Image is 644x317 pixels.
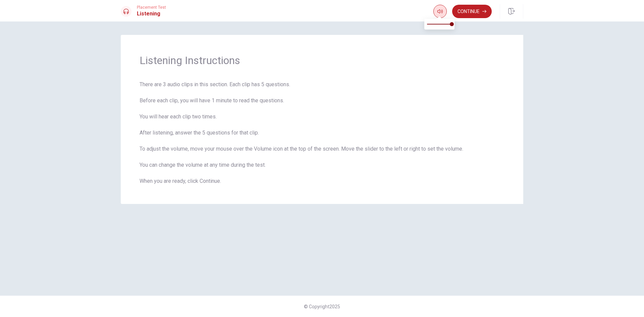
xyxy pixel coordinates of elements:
[304,304,340,309] span: © Copyright 2025
[140,81,504,185] span: There are 3 audio clips in this section. Each clip has 5 questions. Before each clip, you will ha...
[137,5,166,10] span: Placement Test
[452,5,492,18] button: Continue
[137,10,166,18] h1: Listening
[140,54,504,67] span: Listening Instructions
